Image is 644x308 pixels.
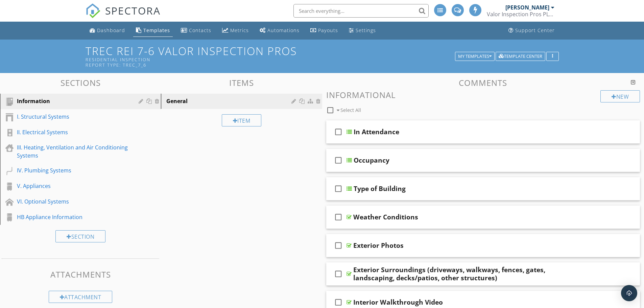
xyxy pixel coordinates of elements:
[86,3,100,18] img: The Best Home Inspection Software - Spectora
[505,4,549,11] div: [PERSON_NAME]
[257,24,302,37] a: Automations (Advanced)
[318,27,338,33] div: Payouts
[356,27,376,33] div: Settings
[458,54,492,59] div: My Templates
[293,4,429,18] input: Search everything...
[17,97,129,105] div: Information
[17,113,129,121] div: I. Structural Systems
[86,9,161,23] a: SPECTORA
[496,52,545,61] button: Template Center
[86,45,559,68] h1: TREC REI 7-6 Valor Inspection Pros
[333,124,344,140] i: check_box_outline_blank
[86,57,457,62] div: Residential Inspection
[506,24,557,37] a: Support Center
[17,143,129,160] div: III. Heating, Ventilation and Air Conditioning Systems
[333,181,344,197] i: check_box_outline_blank
[333,152,344,168] i: check_box_outline_blank
[487,11,554,18] div: Valor Inspection Pros PLLC
[166,97,293,105] div: General
[105,3,161,18] span: SPECTORA
[354,185,406,193] div: Type of Building
[353,266,578,282] div: Exterior Surroundings (driveways, walkways, fences, gates, landscaping, decks/patios, other struc...
[17,197,129,206] div: VI. Optional Systems
[17,213,129,221] div: HB Appliance Information
[87,24,128,37] a: Dashboard
[133,24,173,37] a: Templates
[600,90,640,102] div: New
[333,209,344,225] i: check_box_outline_blank
[267,27,300,33] div: Automations
[326,78,640,87] h3: Comments
[333,237,344,254] i: check_box_outline_blank
[189,27,211,33] div: Contacts
[308,24,341,37] a: Payouts
[496,53,545,59] a: Template Center
[222,114,262,126] div: Item
[354,156,389,164] div: Occupancy
[219,24,252,37] a: Metrics
[17,166,129,174] div: IV. Plumbing Systems
[353,298,443,306] div: Interior Walkthrough Video
[340,107,361,113] span: Select All
[17,128,129,136] div: II. Electrical Systems
[326,90,640,99] h3: Informational
[230,27,249,33] div: Metrics
[455,52,495,61] button: My Templates
[515,27,555,33] div: Support Center
[97,27,125,33] div: Dashboard
[353,241,404,250] div: Exterior Photos
[17,182,129,190] div: V. Appliances
[161,78,322,87] h3: Items
[86,62,457,68] div: Report Type: TREC_7_6
[143,27,170,33] div: Templates
[621,285,637,301] div: Open Intercom Messenger
[353,213,418,221] div: Weather Conditions
[333,266,344,282] i: check_box_outline_blank
[499,54,542,59] div: Template Center
[346,24,379,37] a: Settings
[178,24,214,37] a: Contacts
[354,128,399,136] div: In Attendance
[49,291,113,303] div: Attachment
[55,230,105,242] div: Section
